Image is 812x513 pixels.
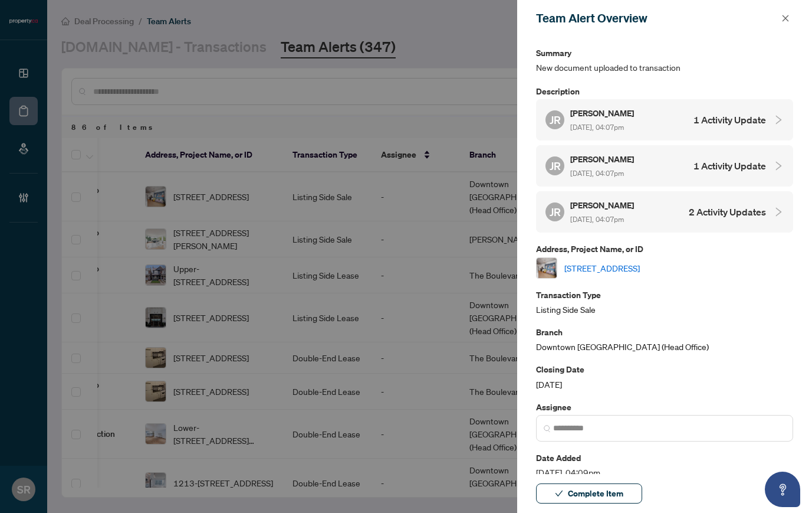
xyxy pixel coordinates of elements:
[536,325,793,353] div: Downtown [GEOGRAPHIC_DATA] (Head Office)
[537,258,557,278] img: thumbnail-img
[536,483,642,504] button: Complete Item
[773,161,784,171] span: collapsed
[570,169,624,178] span: [DATE], 04:07pm
[773,115,784,125] span: collapsed
[536,362,793,390] div: [DATE]
[781,14,790,22] span: close
[550,204,561,220] span: JR
[689,205,766,219] h4: 2 Activity Updates
[536,99,793,140] div: JR[PERSON_NAME] [DATE], 04:07pm1 Activity Update
[544,425,551,432] img: search_icon
[536,84,793,98] p: Description
[568,484,623,503] span: Complete Item
[550,158,561,174] span: JR
[570,106,636,120] h5: [PERSON_NAME]
[536,61,793,74] span: New document uploaded to transaction
[536,191,793,233] div: JR[PERSON_NAME] [DATE], 04:07pm2 Activity Updates
[536,466,793,479] span: [DATE], 04:09pm
[536,46,793,60] p: Summary
[570,152,636,166] h5: [PERSON_NAME]
[570,215,624,224] span: [DATE], 04:07pm
[564,262,640,275] a: [STREET_ADDRESS]
[570,198,636,212] h5: [PERSON_NAME]
[536,451,793,465] p: Date Added
[536,400,793,414] p: Assignee
[536,288,793,302] p: Transaction Type
[536,362,793,376] p: Closing Date
[773,207,784,217] span: collapsed
[550,112,561,128] span: JR
[693,113,766,127] h4: 1 Activity Update
[693,159,766,173] h4: 1 Activity Update
[536,145,793,187] div: JR[PERSON_NAME] [DATE], 04:07pm1 Activity Update
[555,489,563,498] span: check
[570,123,624,132] span: [DATE], 04:07pm
[536,288,793,316] div: Listing Side Sale
[536,242,793,256] p: Address, Project Name, or ID
[536,325,793,339] p: Branch
[536,9,778,27] div: Team Alert Overview
[765,472,800,507] button: Open asap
